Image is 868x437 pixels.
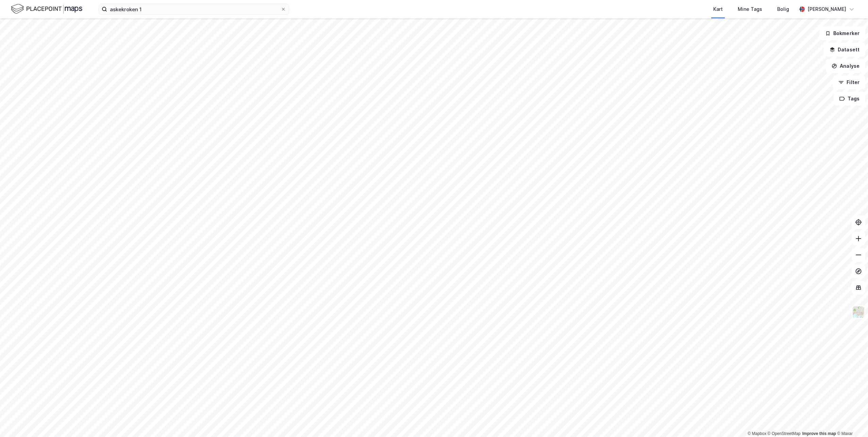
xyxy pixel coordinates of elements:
[11,3,82,15] img: logo.f888ab2527a4732fd821a326f86c7f29.svg
[748,431,766,436] a: Mapbox
[777,5,789,13] div: Bolig
[833,76,865,89] button: Filter
[852,306,865,319] img: Z
[834,92,865,106] button: Tags
[824,43,865,56] button: Datasett
[834,404,868,437] div: Kontrollprogram for chat
[826,59,865,73] button: Analyse
[713,5,723,13] div: Kart
[107,4,281,14] input: Søk på adresse, matrikkel, gårdeiere, leietakere eller personer
[768,431,801,436] a: OpenStreetMap
[802,431,836,436] a: Improve this map
[819,27,865,40] button: Bokmerker
[834,404,868,437] iframe: Chat Widget
[807,5,846,13] div: [PERSON_NAME]
[738,5,762,13] div: Mine Tags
